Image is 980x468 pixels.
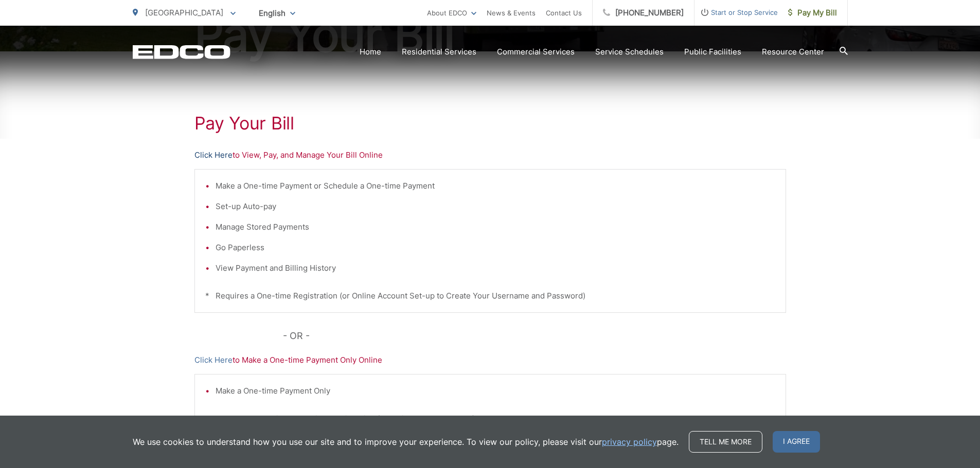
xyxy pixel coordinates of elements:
[133,45,230,59] a: EDCD logo. Return to the homepage.
[205,413,775,425] p: * DOES NOT Require a One-time Registration (or Online Account Set-up)
[194,113,786,134] h1: Pay Your Bill
[216,180,775,192] li: Make a One-time Payment or Schedule a One-time Payment
[762,46,824,58] a: Resource Center
[216,262,775,274] li: View Payment and Billing History
[788,7,837,19] span: Pay My Bill
[194,149,786,161] p: to View, Pay, and Manage Your Bill Online
[546,7,582,19] a: Contact Us
[595,46,664,58] a: Service Schedules
[427,7,476,19] a: About EDCO
[251,4,303,22] span: English
[133,436,679,448] p: We use cookies to understand how you use our site and to improve your experience. To view our pol...
[145,8,223,17] span: [GEOGRAPHIC_DATA]
[689,431,762,453] a: Tell me more
[773,431,820,453] span: I agree
[194,354,233,366] a: Click Here
[216,385,775,397] li: Make a One-time Payment Only
[283,328,786,344] p: - OR -
[402,46,476,58] a: Residential Services
[194,149,233,161] a: Click Here
[487,7,536,19] a: News & Events
[360,46,381,58] a: Home
[205,290,775,302] p: * Requires a One-time Registration (or Online Account Set-up to Create Your Username and Password)
[194,354,786,366] p: to Make a One-time Payment Only Online
[216,221,775,233] li: Manage Stored Payments
[216,241,775,254] li: Go Paperless
[684,46,741,58] a: Public Facilities
[216,200,775,213] li: Set-up Auto-pay
[602,436,657,448] a: privacy policy
[497,46,575,58] a: Commercial Services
